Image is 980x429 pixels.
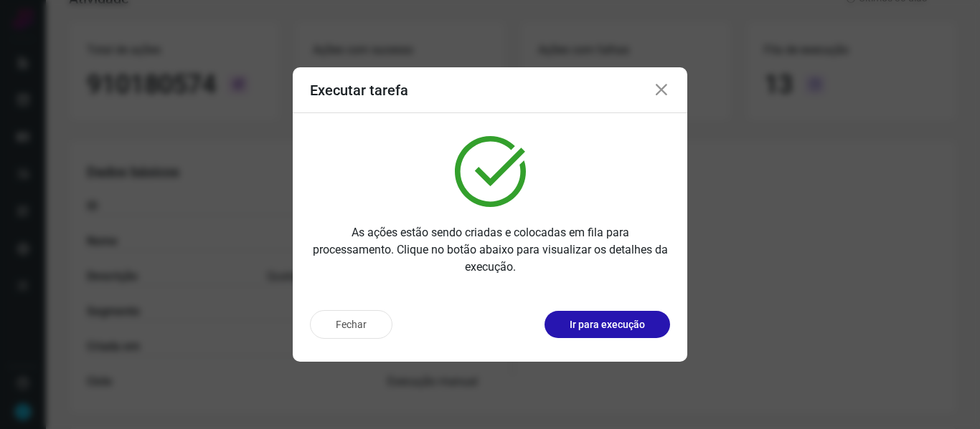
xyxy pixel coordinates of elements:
[310,310,392,339] button: Fechar
[570,317,645,332] p: Ir para execução
[455,136,526,207] img: verified.svg
[310,82,408,99] h3: Executar tarefa
[310,224,670,276] p: As ações estão sendo criadas e colocadas em fila para processamento. Clique no botão abaixo para ...
[545,311,670,338] button: Ir para execução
